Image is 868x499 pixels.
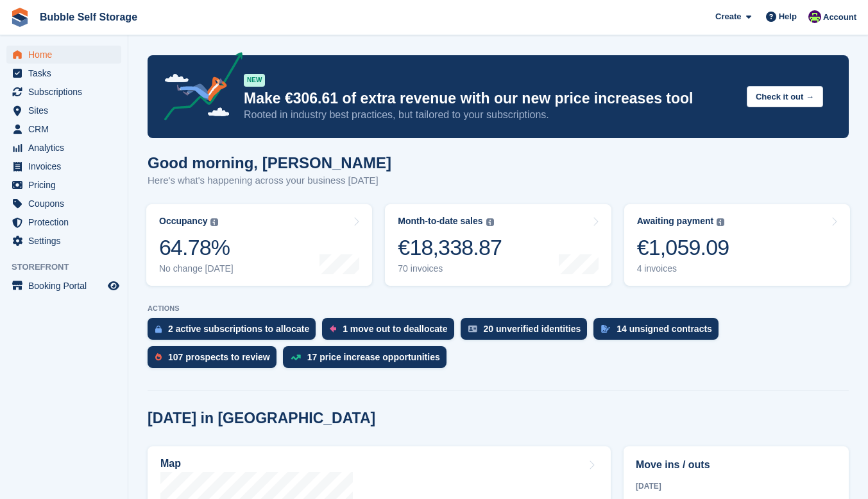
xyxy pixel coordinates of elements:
[12,261,128,274] span: Storefront
[28,120,105,138] span: CRM
[486,218,494,226] img: icon-info-grey-7440780725fd019a000dd9b08b2336e03edf1995a4989e88bcd33f0948082b44.svg
[28,213,105,231] span: Protection
[28,83,105,101] span: Subscriptions
[28,176,105,194] span: Pricing
[210,218,218,226] img: icon-info-grey-7440780725fd019a000dd9b08b2336e03edf1995a4989e88bcd33f0948082b44.svg
[6,46,121,64] a: menu
[715,10,741,23] span: Create
[343,324,447,334] div: 1 move out to deallocate
[398,216,482,227] div: Month-to-date sales
[148,410,375,427] h2: [DATE] in [GEOGRAPHIC_DATA]
[322,318,460,346] a: 1 move out to deallocate
[159,216,207,227] div: Occupancy
[168,352,270,362] div: 107 prospects to review
[155,353,162,361] img: prospect-51fa495bee0391a8d652442698ab0144808aea92771e9ea1ae160a38d050c398.svg
[385,204,611,286] a: Month-to-date sales €18,338.87 70 invoices
[168,324,309,334] div: 2 active subscriptions to allocate
[146,204,372,286] a: Occupancy 64.78% No change [DATE]
[148,304,849,313] p: ACTIONS
[28,157,105,175] span: Invoices
[398,263,502,274] div: 70 invoices
[398,234,502,261] div: €18,338.87
[6,176,121,194] a: menu
[28,64,105,82] span: Tasks
[617,324,712,334] div: 14 unsigned contracts
[624,204,850,286] a: Awaiting payment €1,059.09 4 invoices
[10,8,30,27] img: stora-icon-8386f47178a22dfd0bd8f6a31ec36ba5ce8667c1dd55bd0f319d3a0aa187defe.svg
[468,325,477,333] img: verify_identity-adf6edd0f0f0b5bbfe63781bf79b02c33cf7c696d77639b501bdc392416b5a36.svg
[28,277,105,295] span: Booking Portal
[6,139,121,157] a: menu
[160,458,181,469] h2: Map
[159,234,234,261] div: 64.78%
[106,278,121,293] a: Preview store
[291,355,301,360] img: price_increase_opportunities-93ffe204e8149a01c8c9dc8f82e8f89637d9d84a8eef4429ea346261dce0b2c0.svg
[6,277,121,295] a: menu
[6,157,121,175] a: menu
[823,11,856,24] span: Account
[6,101,121,119] a: menu
[35,6,142,28] a: Bubble Self Storage
[6,83,121,101] a: menu
[148,154,391,171] h1: Good morning, [PERSON_NAME]
[6,213,121,231] a: menu
[307,352,440,362] div: 17 price increase opportunities
[28,101,105,119] span: Sites
[6,232,121,250] a: menu
[717,218,724,226] img: icon-info-grey-7440780725fd019a000dd9b08b2336e03edf1995a4989e88bcd33f0948082b44.svg
[808,10,821,23] img: Tom Gilmore
[148,318,322,346] a: 2 active subscriptions to allocate
[159,263,234,274] div: No change [DATE]
[28,139,105,157] span: Analytics
[148,173,391,188] p: Here's what's happening across your business [DATE]
[6,64,121,82] a: menu
[779,10,797,23] span: Help
[148,346,283,374] a: 107 prospects to review
[244,74,265,87] div: NEW
[636,457,837,473] h2: Move ins / outs
[283,346,453,374] a: 17 price increase opportunities
[28,232,105,250] span: Settings
[244,108,736,122] p: Rooted in industry best practices, but tailored to your subscriptions.
[484,324,581,334] div: 20 unverified identities
[28,46,105,64] span: Home
[461,318,594,346] a: 20 unverified identities
[330,325,336,333] img: move_outs_to_deallocate_icon-f764333ba52eb49d3ac5e1228854f67142a1ed5810a6f6cc68b1a99e826820c5.svg
[637,263,729,274] div: 4 invoices
[747,86,823,107] button: Check it out →
[244,89,736,108] p: Make €306.61 of extra revenue with our new price increases tool
[601,325,610,333] img: contract_signature_icon-13c848040528278c33f63329250d36e43548de30e8caae1d1a13099fd9432cc5.svg
[6,120,121,138] a: menu
[6,195,121,213] a: menu
[637,216,714,227] div: Awaiting payment
[155,325,162,333] img: active_subscription_to_allocate_icon-d502201f5373d7db506a760aba3b589e785aa758c864c3986d89f69b8ff3...
[153,52,243,125] img: price-adjustments-announcement-icon-8257ccfd72463d97f412b2fc003d46551f7dbcb40ab6d574587a9cd5c0d94...
[636,480,837,492] div: [DATE]
[637,234,729,261] div: €1,059.09
[593,318,725,346] a: 14 unsigned contracts
[28,195,105,213] span: Coupons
